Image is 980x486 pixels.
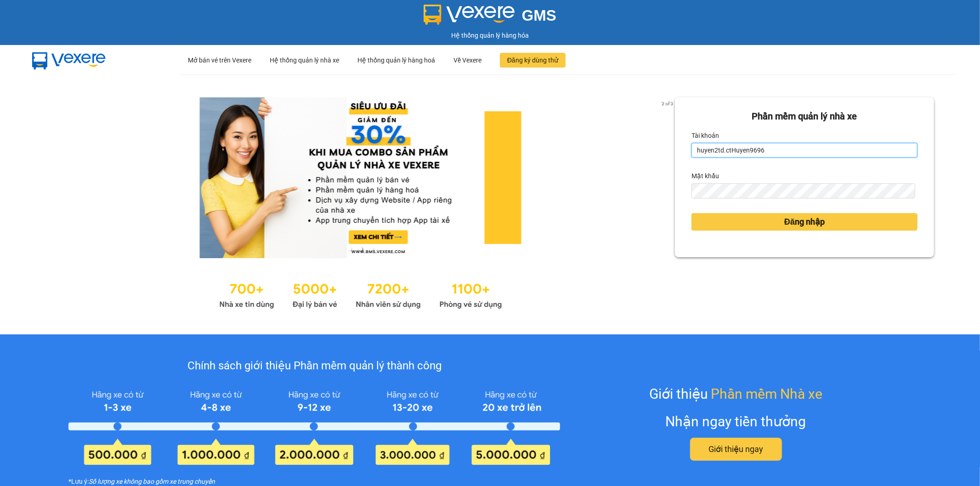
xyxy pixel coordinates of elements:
div: Giới thiệu [649,383,822,405]
div: Hệ thống quản lý hàng hóa [2,30,978,40]
li: slide item 1 [348,247,351,251]
img: logo 2 [424,5,515,25]
li: slide item 2 [359,247,363,251]
span: Phần mềm Nhà xe [711,383,822,405]
img: mbUUG5Q.png [23,45,115,75]
input: Tài khoản [691,143,918,158]
img: Statistics.png [219,277,502,311]
p: 2 of 3 [659,97,675,109]
button: Đăng ký dùng thử [500,53,566,68]
span: GMS [522,7,556,24]
button: Giới thiệu ngay [690,438,782,461]
div: Về Vexere [453,45,482,75]
div: Nhận ngay tiền thưởng [666,411,806,432]
li: slide item 3 [370,247,374,251]
a: GMS [424,14,556,21]
img: policy-intruduce-detail.png [68,386,560,465]
div: Chính sách giới thiệu Phần mềm quản lý thành công [68,357,560,375]
div: Mở bán vé trên Vexere [188,45,251,75]
button: Đăng nhập [691,213,918,231]
div: Hệ thống quản lý hàng hoá [357,45,435,75]
label: Tài khoản [691,128,719,143]
div: Hệ thống quản lý nhà xe [270,45,339,75]
label: Mật khẩu [691,169,719,183]
div: Phần mềm quản lý nhà xe [691,109,918,124]
button: next slide / item [662,97,675,258]
span: Giới thiệu ngay [708,443,763,456]
button: previous slide / item [46,97,59,258]
input: Mật khẩu [691,183,915,198]
span: Đăng ký dùng thử [507,55,558,65]
span: Đăng nhập [784,215,825,228]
